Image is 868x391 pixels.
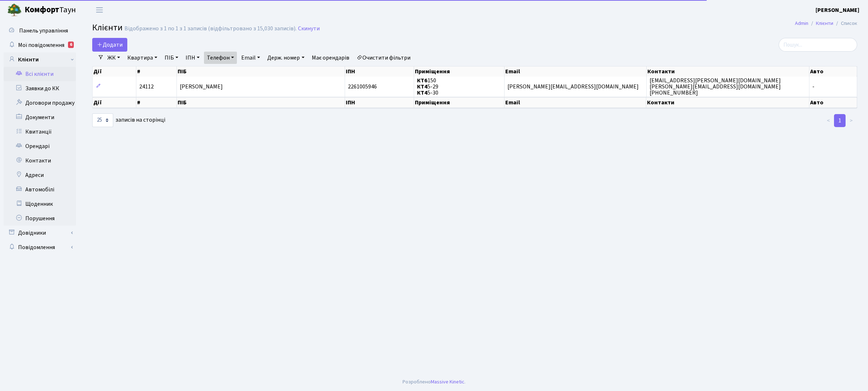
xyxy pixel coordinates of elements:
a: Клієнти [816,19,833,27]
select: записів на сторінці [92,113,113,127]
span: Клієнти [92,21,123,34]
span: 150 5-29 5-30 [417,77,438,97]
a: Заявки до КК [4,81,76,96]
th: ІПН [345,66,414,77]
a: Квитанції [4,125,76,139]
span: [EMAIL_ADDRESS][PERSON_NAME][DOMAIN_NAME] [PERSON_NAME][EMAIL_ADDRESS][DOMAIN_NAME] [PHONE_NUMBER] [650,77,781,97]
a: ЖК [105,52,123,64]
a: Документи [4,110,76,125]
a: Повідомлення [4,240,76,255]
a: Всі клієнти [4,67,76,81]
th: Приміщення [414,66,505,77]
th: Приміщення [414,97,505,108]
div: Відображено з 1 по 1 з 1 записів (відфільтровано з 15,030 записів). [124,25,297,32]
b: [PERSON_NAME] [816,6,859,14]
a: Щоденник [4,197,76,211]
img: logo.png [7,3,22,17]
button: Переключити навігацію [90,4,109,16]
th: Контакти [647,66,809,77]
a: Квартира [124,52,160,64]
a: Має орендарів [309,52,352,64]
label: записів на сторінці [92,113,165,127]
nav: breadcrumb [784,16,868,31]
a: Орендарі [4,139,76,153]
a: Скинути [298,25,320,32]
th: # [136,97,177,108]
th: Дії [93,66,136,77]
a: Держ. номер [264,52,307,64]
b: КТ4 [417,83,427,91]
a: Контакти [4,153,76,168]
span: [PERSON_NAME] [180,83,223,91]
a: Massive Kinetic [431,378,464,386]
th: ПІБ [177,66,345,77]
a: Мої повідомлення6 [4,38,76,52]
div: 6 [68,42,74,48]
b: КТ4 [417,89,427,97]
li: Список [833,19,857,27]
th: Дії [93,97,136,108]
th: # [136,66,177,77]
a: 1 [834,114,846,127]
a: Адреси [4,168,76,182]
a: Admin [795,19,808,27]
a: ПІБ [162,52,181,64]
span: - [812,83,814,91]
div: Розроблено . [403,378,465,386]
a: Телефон [204,52,237,64]
b: Комфорт [25,4,59,16]
th: Email [505,66,647,77]
th: Email [505,97,647,108]
span: 2261005946 [348,83,377,91]
span: [PERSON_NAME][EMAIL_ADDRESS][DOMAIN_NAME] [507,83,639,91]
b: КТ6 [417,77,427,84]
a: Панель управління [4,23,76,38]
input: Пошук... [779,38,857,52]
th: ПІБ [177,97,345,108]
a: [PERSON_NAME] [816,6,859,14]
span: Мої повідомлення [18,41,64,49]
th: Авто [809,97,857,108]
a: ІПН [183,52,203,64]
a: Договори продажу [4,96,76,110]
a: Очистити фільтри [354,52,413,64]
span: Таун [25,4,76,16]
a: Порушення [4,211,76,226]
a: Автомобілі [4,182,76,197]
a: Email [238,52,263,64]
th: Авто [809,66,857,77]
th: Контакти [646,97,809,108]
span: Додати [97,41,123,49]
span: Панель управління [19,27,68,35]
a: Додати [92,38,127,52]
a: Клієнти [4,52,76,67]
span: 24112 [139,83,154,91]
th: ІПН [345,97,414,108]
a: Довідники [4,226,76,240]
